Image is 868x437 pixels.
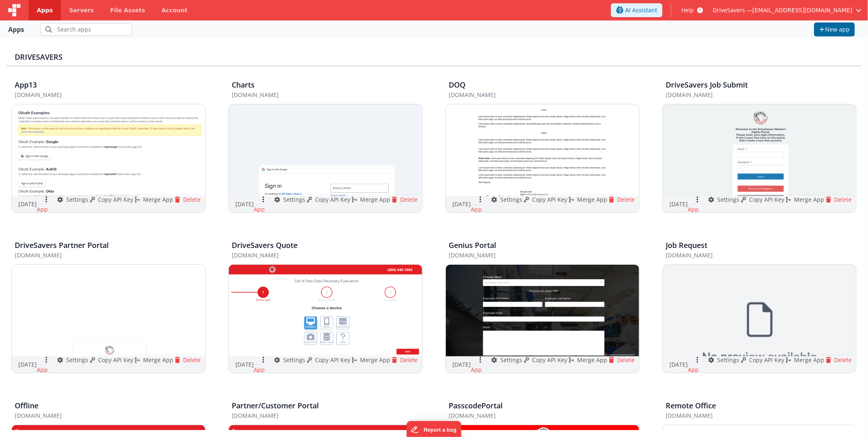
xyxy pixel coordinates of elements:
[669,200,688,208] p: [DATE]
[713,6,861,14] button: DriveSavers — [EMAIL_ADDRESS][DOMAIN_NAME]
[532,196,567,203] span: Copy API Key
[232,412,402,419] h5: [DOMAIN_NAME]
[235,200,254,208] p: [DATE]
[232,252,402,258] h5: [DOMAIN_NAME]
[69,6,94,14] span: Servers
[449,252,619,258] h5: [DOMAIN_NAME]
[15,402,38,410] h3: Offline
[360,356,390,364] span: Merge App
[18,360,37,369] p: [DATE]
[666,92,836,98] h5: [DOMAIN_NAME]
[611,3,662,17] button: AI Assistant
[666,252,836,258] h5: [DOMAIN_NAME]
[532,356,567,364] span: Copy API Key
[666,412,836,419] h5: [DOMAIN_NAME]
[449,412,619,419] h5: [DOMAIN_NAME]
[625,6,657,14] span: AI Assistant
[232,81,255,89] h3: Charts
[500,196,522,203] span: Settings
[143,356,173,364] span: Merge App
[666,402,716,410] h3: Remote Office
[666,81,748,89] h3: DriveSavers Job Submit
[15,53,853,61] h3: DriveSavers
[283,356,305,364] span: Settings
[15,92,185,98] h5: [DOMAIN_NAME]
[18,200,37,208] p: [DATE]
[66,356,88,364] span: Settings
[752,6,852,14] span: [EMAIL_ADDRESS][DOMAIN_NAME]
[283,196,305,203] span: Settings
[717,356,739,364] span: Settings
[449,81,465,89] h3: DOQ
[681,6,694,14] span: Help
[235,360,254,369] p: [DATE]
[449,402,503,410] h3: PasscodePortal
[15,252,185,258] h5: [DOMAIN_NAME]
[500,356,522,364] span: Settings
[669,360,688,369] p: [DATE]
[315,196,350,203] span: Copy API Key
[15,412,185,419] h5: [DOMAIN_NAME]
[452,360,471,369] p: [DATE]
[749,196,784,203] span: Copy API Key
[37,6,53,14] span: Apps
[143,196,173,203] span: Merge App
[98,356,133,364] span: Copy API Key
[15,241,109,250] h3: DriveSavers Partner Portal
[452,200,471,208] p: [DATE]
[577,196,607,203] span: Merge App
[717,196,739,203] span: Settings
[749,356,784,364] span: Copy API Key
[577,356,607,364] span: Merge App
[794,196,824,203] span: Merge App
[360,196,390,203] span: Merge App
[110,6,145,14] span: File Assets
[232,92,402,98] h5: [DOMAIN_NAME]
[315,356,350,364] span: Copy API Key
[40,23,132,36] input: Search apps
[232,241,298,250] h3: DriveSavers Quote
[98,196,133,203] span: Copy API Key
[449,241,496,250] h3: Genius Portal
[814,23,855,36] button: New app
[713,6,752,14] span: DriveSavers —
[66,196,88,203] span: Settings
[449,92,619,98] h5: [DOMAIN_NAME]
[8,25,24,34] div: Apps
[666,241,707,250] h3: Job Request
[232,402,319,410] h3: Partner/Customer Portal
[15,81,37,89] h3: App13
[794,356,824,364] span: Merge App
